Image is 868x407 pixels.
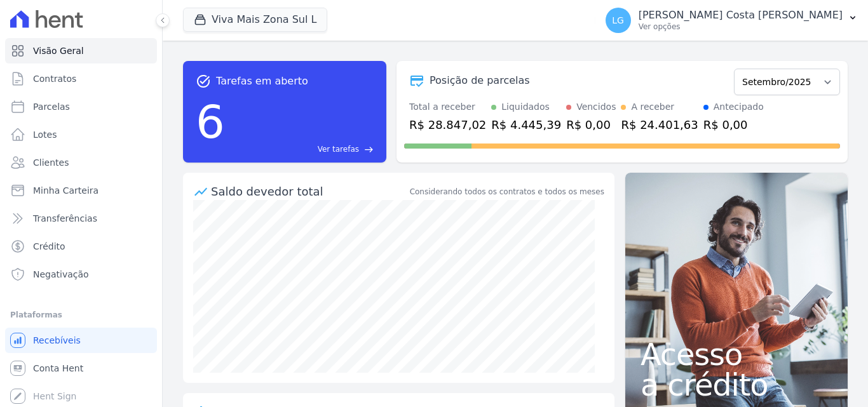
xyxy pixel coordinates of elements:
a: Crédito [5,234,157,259]
span: Clientes [33,156,69,169]
a: Parcelas [5,94,157,119]
div: Saldo devedor total [211,183,407,200]
div: Antecipado [714,100,764,114]
a: Clientes [5,150,157,175]
span: Tarefas em aberto [216,74,308,89]
span: task_alt [196,74,211,89]
span: Lotes [33,128,57,141]
span: Contratos [33,72,76,85]
div: R$ 0,00 [703,116,764,133]
div: Total a receber [409,100,486,114]
span: Conta Hent [33,362,83,375]
div: Posição de parcelas [430,73,530,88]
span: east [364,145,374,154]
span: Acesso [641,339,832,370]
div: A receber [631,100,674,114]
a: Recebíveis [5,328,157,353]
span: Crédito [33,240,65,253]
span: Visão Geral [33,44,84,57]
span: Minha Carteira [33,184,98,197]
a: Visão Geral [5,38,157,63]
a: Transferências [5,206,157,231]
span: Ver tarefas [318,143,359,155]
div: R$ 28.847,02 [409,116,486,133]
button: Viva Mais Zona Sul L [183,8,327,32]
div: 6 [196,89,225,155]
a: Contratos [5,66,157,91]
div: R$ 0,00 [566,116,616,133]
span: Transferências [33,212,97,225]
span: LG [612,16,624,25]
button: LG [PERSON_NAME] Costa [PERSON_NAME] Ver opções [595,3,868,38]
div: Liquidados [501,100,550,114]
span: Recebíveis [33,334,81,347]
div: Considerando todos os contratos e todos os meses [410,186,604,197]
p: Ver opções [639,22,843,32]
a: Ver tarefas east [230,143,374,155]
a: Minha Carteira [5,178,157,203]
span: Parcelas [33,100,70,113]
span: a crédito [641,370,832,400]
div: Plataformas [10,307,152,323]
a: Conta Hent [5,356,157,381]
div: Vencidos [576,100,616,114]
div: R$ 4.445,39 [491,116,561,133]
span: Negativação [33,268,89,281]
a: Negativação [5,262,157,287]
a: Lotes [5,122,157,147]
div: R$ 24.401,63 [621,116,698,133]
p: [PERSON_NAME] Costa [PERSON_NAME] [639,9,843,22]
